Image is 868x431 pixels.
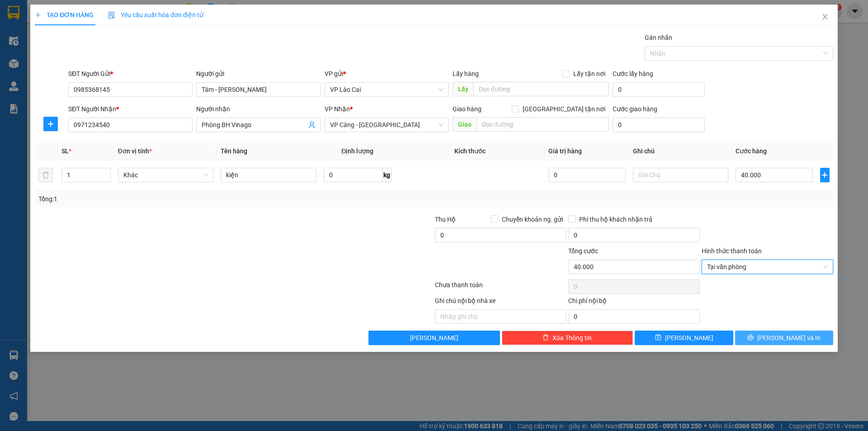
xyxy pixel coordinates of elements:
strong: VIỆT HIẾU LOGISTIC [45,7,89,27]
button: plus [43,117,58,131]
button: deleteXóa Thông tin [502,331,633,345]
strong: TĐ chuyển phát: [43,50,82,64]
span: Giao [453,117,476,132]
label: Hình thức thanh toán [702,247,762,255]
span: LC1109250208 [95,44,148,53]
span: Chuyển khoản ng. gửi [498,214,566,224]
span: Khác [123,168,208,182]
input: Ghi Chú [633,168,729,182]
div: Người nhận [196,104,321,114]
button: delete [38,168,53,182]
label: Cước lấy hàng [613,70,653,77]
span: Tổng cước [568,247,598,255]
button: Close [812,5,838,30]
img: logo [5,23,39,58]
img: icon [108,12,115,19]
span: plus [44,120,57,128]
span: Cước hàng [736,147,767,155]
button: plus [820,168,830,182]
span: Tại văn phòng [707,260,828,274]
input: 0 [548,168,625,182]
span: [PERSON_NAME] [410,333,458,343]
div: Chưa thanh toán [434,280,567,296]
span: Định lượng [341,147,373,155]
span: [PERSON_NAME] [665,333,713,343]
div: Chi phí nội bộ [568,296,700,309]
th: Ghi chú [629,142,732,160]
span: Kích thước [454,147,486,155]
strong: 02143888555, 0243777888 [52,57,91,71]
span: TẠO ĐƠN HÀNG [35,11,94,19]
div: VP gửi [325,69,449,79]
strong: PHIẾU GỬI HÀNG [44,28,90,48]
div: SĐT Người Gửi [68,69,193,79]
span: kg [382,168,392,182]
span: VP Nhận [325,105,350,113]
div: Tổng: 1 [38,194,335,204]
button: save[PERSON_NAME] [635,331,733,345]
span: plus [821,171,829,179]
div: SĐT Người Nhận [68,104,193,114]
span: SL [61,147,69,155]
button: [PERSON_NAME] [368,331,500,345]
span: Lấy hàng [453,70,479,77]
span: VP Lào Cai [330,83,443,96]
span: Đơn vị tính [118,147,152,155]
input: Dọc đường [473,82,609,96]
span: VP Cảng - Hà Nội [330,118,443,132]
span: plus [35,12,41,18]
span: user-add [308,121,316,128]
span: Giá trị hàng [548,147,582,155]
span: Lấy tận nơi [570,69,609,79]
div: Ghi chú nội bộ nhà xe [435,296,566,309]
input: VD: Bàn, Ghế [221,168,316,182]
label: Gán nhãn [645,34,672,41]
label: Cước giao hàng [613,105,657,113]
span: [GEOGRAPHIC_DATA] tận nơi [519,104,609,114]
span: delete [542,334,549,341]
input: Cước giao hàng [613,118,705,132]
span: save [655,334,661,341]
span: close [821,13,829,20]
input: Nhập ghi chú [435,309,566,324]
input: Cước lấy hàng [613,82,705,97]
span: Phí thu hộ khách nhận trả [576,214,656,224]
span: Yêu cầu xuất hóa đơn điện tử [108,11,203,19]
span: printer [747,334,754,341]
div: Người gửi [196,69,321,79]
span: Lấy [453,82,473,96]
span: Giao hàng [453,105,481,113]
span: Thu Hộ [435,216,456,223]
span: Xóa Thông tin [552,333,592,343]
input: Dọc đường [476,117,609,132]
span: [PERSON_NAME] và In [757,333,821,343]
span: Tên hàng [221,147,247,155]
button: printer[PERSON_NAME] và In [735,331,833,345]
